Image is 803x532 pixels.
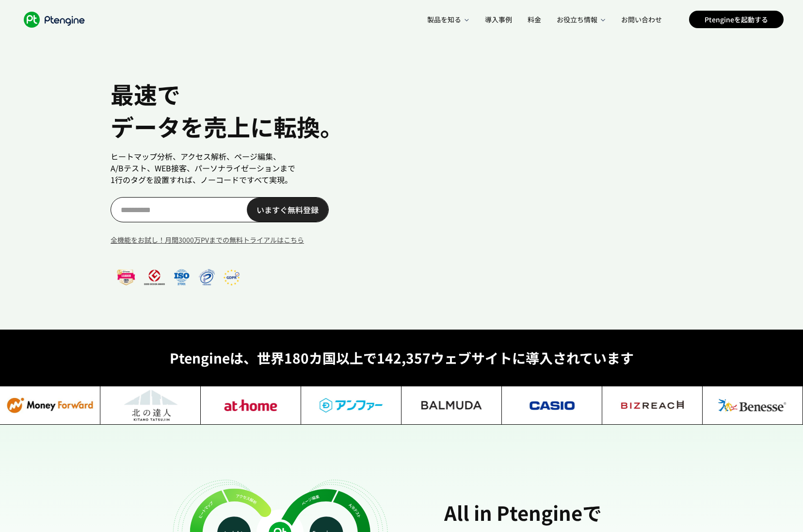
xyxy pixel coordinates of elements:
a: Ptengineを起動する [689,11,784,28]
a: いますぐ無料登録 [247,198,328,222]
span: 製品を知る [427,15,462,24]
p: Ptengineは、世界180カ国以上で142,357ウェブサイトに導入されています [111,349,692,366]
img: Frame_2007692023_1_d8e7234b30.jpg [100,386,201,425]
span: 料金 [528,15,541,24]
span: お問い合わせ [621,15,662,24]
h1: 最速で データを売上に転換。 [111,78,372,143]
img: Balmuda_9406063074.jpg [401,386,502,425]
img: at_home_14e6379b2c.jpg [201,386,301,425]
img: frame_ff9761bbef.png [111,266,246,288]
p: ヒートマップ分析、アクセス解析、ページ編集、 A/Bテスト、WEB接客、パーソナライゼーションまで 1行のタグを設置すれば、ノーコードですべて実現。 [111,150,372,185]
img: Benesse_0f838de59e.jpg [703,386,803,425]
a: 全機能をお試し！月間3000万PVまでの無料トライアルはこちら [111,234,372,247]
h2: All in Ptengineで [411,501,634,524]
span: お役立ち情報 [557,15,598,24]
img: angfa_c8a7ddfbd6.jpg [301,386,401,425]
img: bizreach_555232d01c.jpg [602,386,703,425]
span: 導入事例 [485,15,512,24]
img: casio_4a1f8adaa4.jpg [502,386,602,425]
